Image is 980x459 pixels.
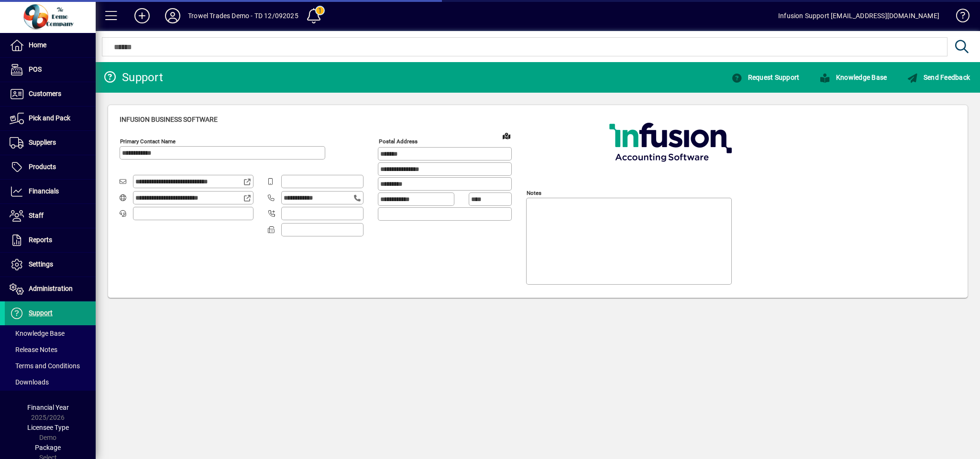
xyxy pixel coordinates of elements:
span: Downloads [10,378,49,386]
a: Knowledge Base [809,69,897,86]
span: Staff [29,212,44,219]
span: POS [29,65,42,73]
a: Reports [5,228,96,252]
span: Request Support [731,74,799,81]
span: Financials [29,187,59,195]
a: View on map [499,128,514,143]
span: Pick and Pack [29,114,70,122]
a: Home [5,33,96,57]
span: Products [29,163,56,171]
span: Licensee Type [27,424,69,431]
mat-label: Notes [527,190,541,196]
button: Send Feedback [904,69,972,86]
span: Release Notes [10,346,57,353]
span: Reports [29,236,52,244]
span: Settings [29,260,53,268]
a: Knowledge Base [949,2,968,33]
button: Request Support [729,69,802,86]
span: Infusion Business Software [120,116,218,123]
span: Package [35,444,61,451]
div: Support [103,70,163,85]
span: Home [29,41,46,49]
a: Customers [5,82,96,106]
span: Knowledge Base [10,330,65,337]
span: Suppliers [29,139,56,146]
a: Knowledge Base [5,325,96,342]
span: Terms and Conditions [10,362,80,370]
a: POS [5,58,96,82]
a: Settings [5,253,96,277]
span: Customers [29,90,61,97]
a: Staff [5,204,96,228]
div: Infusion Support [EMAIL_ADDRESS][DOMAIN_NAME] [778,8,939,23]
a: Products [5,155,96,179]
mat-label: Primary Contact Name [120,138,176,145]
button: Profile [157,7,188,24]
a: Downloads [5,374,96,390]
a: Administration [5,277,96,301]
button: Add [127,7,157,24]
button: Knowledge Base [817,69,889,86]
span: Send Feedback [907,74,970,81]
div: Trowel Trades Demo - TD 12/092025 [188,8,298,23]
a: Financials [5,180,96,203]
a: Terms and Conditions [5,358,96,374]
a: Suppliers [5,131,96,155]
a: Pick and Pack [5,107,96,130]
span: Support [29,309,53,317]
span: Administration [29,285,73,292]
a: Release Notes [5,342,96,358]
span: Knowledge Base [819,74,887,81]
span: Financial Year [27,404,69,411]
